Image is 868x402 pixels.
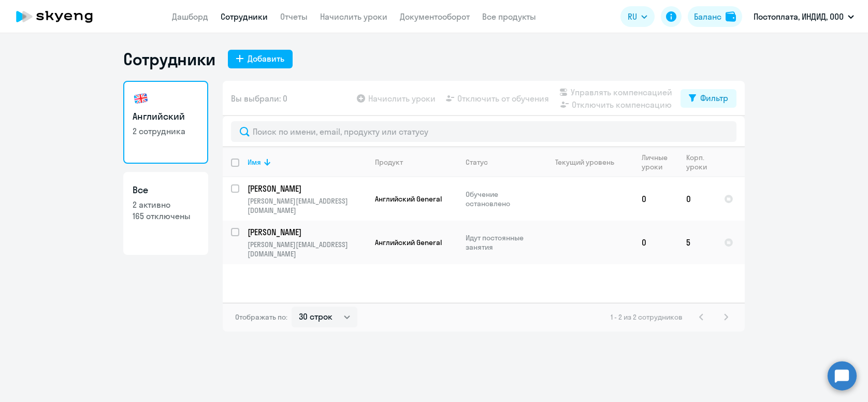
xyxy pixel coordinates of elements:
[482,11,536,22] a: Все продукты
[754,10,844,23] p: Постоплата, ИНДИД, ООО
[320,11,387,22] a: Начислить уроки
[400,11,470,22] a: Документооборот
[700,92,728,104] div: Фильтр
[642,153,677,171] div: Личные уроки
[280,11,308,22] a: Отчеты
[688,6,742,27] button: Балансbalance
[686,153,708,171] div: Корп. уроки
[726,11,736,22] img: balance
[678,177,716,221] td: 0
[248,196,366,215] p: [PERSON_NAME][EMAIL_ADDRESS][DOMAIN_NAME]
[123,49,215,69] h1: Сотрудники
[748,4,859,29] button: Постоплата, ИНДИД, ООО
[375,194,442,204] span: Английский General
[375,238,442,247] span: Английский General
[133,125,199,137] p: 2 сотрудника
[248,240,366,259] p: [PERSON_NAME][EMAIL_ADDRESS][DOMAIN_NAME]
[248,157,366,167] div: Имя
[466,157,537,167] div: Статус
[248,226,366,238] a: [PERSON_NAME]
[133,110,199,123] h3: Английский
[375,157,457,167] div: Продукт
[466,233,537,252] p: Идут постоянные занятия
[681,89,736,108] button: Фильтр
[375,157,403,167] div: Продукт
[642,153,671,171] div: Личные уроки
[686,153,715,171] div: Корп. уроки
[133,90,149,107] img: english
[228,50,293,68] button: Добавить
[172,11,208,22] a: Дашборд
[133,183,199,197] h3: Все
[235,312,287,322] span: Отображать по:
[231,92,287,105] span: Вы выбрали: 0
[628,10,637,23] span: RU
[133,199,199,210] p: 2 активно
[620,6,655,27] button: RU
[123,81,208,164] a: Английский2 сотрудника
[231,121,736,142] input: Поиск по имени, email, продукту или статусу
[248,183,365,194] p: [PERSON_NAME]
[678,221,716,264] td: 5
[466,190,537,208] p: Обучение остановлено
[633,221,678,264] td: 0
[221,11,268,22] a: Сотрудники
[248,183,366,194] a: [PERSON_NAME]
[555,157,614,167] div: Текущий уровень
[248,157,261,167] div: Имя
[694,10,721,23] div: Баланс
[545,157,633,167] div: Текущий уровень
[611,312,683,322] span: 1 - 2 из 2 сотрудников
[133,210,199,222] p: 165 отключены
[123,172,208,255] a: Все2 активно165 отключены
[248,226,365,238] p: [PERSON_NAME]
[633,177,678,221] td: 0
[248,52,284,65] div: Добавить
[466,157,488,167] div: Статус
